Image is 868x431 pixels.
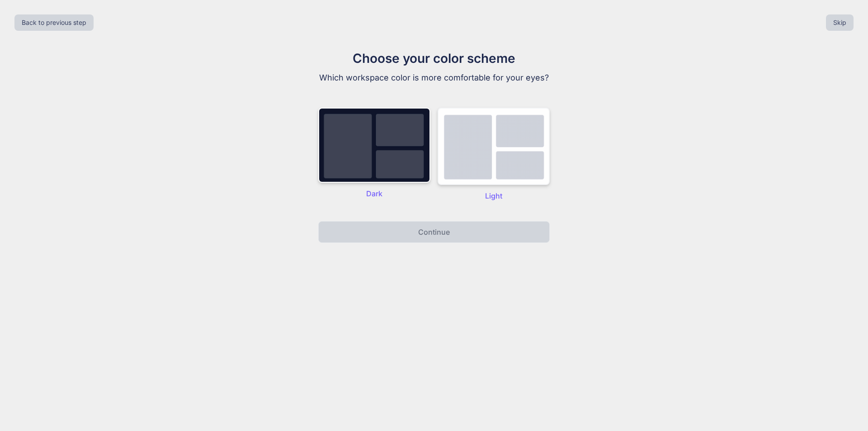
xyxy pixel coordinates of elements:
[826,14,854,31] button: Skip
[438,108,550,185] img: dark
[318,108,430,183] img: dark
[318,188,430,199] p: Dark
[14,14,94,31] button: Back to previous step
[282,49,586,68] h1: Choose your color scheme
[418,227,450,237] p: Continue
[438,190,550,201] p: Light
[282,71,586,84] p: Which workspace color is more comfortable for your eyes?
[318,221,550,243] button: Continue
